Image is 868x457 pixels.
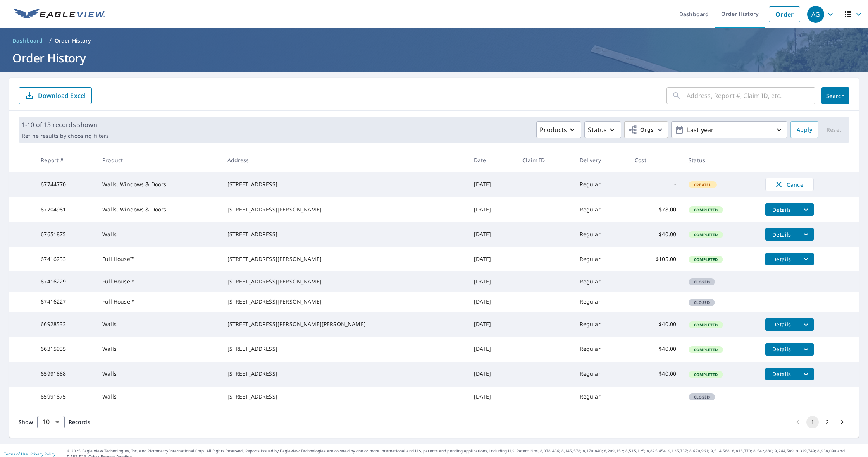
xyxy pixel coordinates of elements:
[629,247,682,271] td: $105.00
[629,172,682,197] td: -
[689,394,714,400] span: Closed
[821,416,834,428] button: Go to page 2
[468,312,517,337] td: [DATE]
[34,222,96,247] td: 67651875
[96,247,221,271] td: Full House™
[828,92,843,100] span: Search
[573,197,629,222] td: Regular
[588,125,607,134] p: Status
[516,149,573,172] th: Claim ID
[468,197,517,222] td: [DATE]
[69,418,90,426] span: Records
[468,222,517,247] td: [DATE]
[227,255,462,263] div: [STREET_ADDRESS][PERSON_NAME]
[798,253,814,265] button: filesDropdownBtn-67416233
[34,197,96,222] td: 67704981
[573,271,629,292] td: Regular
[629,271,682,292] td: -
[798,228,814,241] button: filesDropdownBtn-67651875
[9,50,859,66] h1: Order History
[773,180,806,189] span: Cancel
[689,300,714,305] span: Closed
[468,247,517,271] td: [DATE]
[765,368,798,380] button: detailsBtn-65991888
[55,37,91,45] p: Order History
[689,322,722,328] span: Completed
[96,337,221,362] td: Walls
[573,387,629,407] td: Regular
[807,6,824,23] div: AG
[96,362,221,387] td: Walls
[770,206,793,213] span: Details
[22,120,109,129] p: 1-10 of 13 records shown
[96,197,221,222] td: Walls, Windows & Doors
[38,91,86,100] p: Download Excel
[765,178,814,191] button: Cancel
[629,362,682,387] td: $40.00
[770,345,793,353] span: Details
[765,228,798,241] button: detailsBtn-67651875
[770,231,793,238] span: Details
[4,451,28,457] a: Terms of Use
[689,372,722,377] span: Completed
[96,312,221,337] td: Walls
[468,292,517,312] td: [DATE]
[629,337,682,362] td: $40.00
[573,172,629,197] td: Regular
[19,418,33,426] span: Show
[628,125,654,135] span: Orgs
[790,121,818,138] button: Apply
[96,387,221,407] td: Walls
[684,123,775,137] p: Last year
[96,172,221,197] td: Walls, Windows & Doors
[227,278,462,285] div: [STREET_ADDRESS][PERSON_NAME]
[227,206,462,213] div: [STREET_ADDRESS][PERSON_NAME]
[689,232,722,237] span: Completed
[584,121,621,138] button: Status
[37,411,65,433] div: 10
[468,149,517,172] th: Date
[765,343,798,356] button: detailsBtn-66315935
[798,368,814,380] button: filesDropdownBtn-65991888
[14,9,105,20] img: EV Logo
[34,312,96,337] td: 66928533
[629,292,682,312] td: -
[689,207,722,213] span: Completed
[227,298,462,306] div: [STREET_ADDRESS][PERSON_NAME]
[9,34,46,47] a: Dashboard
[96,149,221,172] th: Product
[671,121,787,138] button: Last year
[227,320,462,328] div: [STREET_ADDRESS][PERSON_NAME][PERSON_NAME]
[227,230,462,238] div: [STREET_ADDRESS]
[624,121,668,138] button: Orgs
[790,416,849,428] nav: pagination navigation
[221,149,468,172] th: Address
[468,172,517,197] td: [DATE]
[468,362,517,387] td: [DATE]
[34,362,96,387] td: 65991888
[96,292,221,312] td: Full House™
[468,337,517,362] td: [DATE]
[770,370,793,378] span: Details
[629,197,682,222] td: $78.00
[770,256,793,263] span: Details
[821,87,849,104] button: Search
[689,257,722,262] span: Completed
[689,347,722,352] span: Completed
[4,452,55,456] p: |
[34,247,96,271] td: 67416233
[806,416,819,428] button: page 1
[227,370,462,378] div: [STREET_ADDRESS]
[34,387,96,407] td: 65991875
[682,149,759,172] th: Status
[765,203,798,216] button: detailsBtn-67704981
[468,387,517,407] td: [DATE]
[689,279,714,285] span: Closed
[227,345,462,353] div: [STREET_ADDRESS]
[629,149,682,172] th: Cost
[96,222,221,247] td: Walls
[468,271,517,292] td: [DATE]
[536,121,581,138] button: Products
[770,321,793,328] span: Details
[765,253,798,265] button: detailsBtn-67416233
